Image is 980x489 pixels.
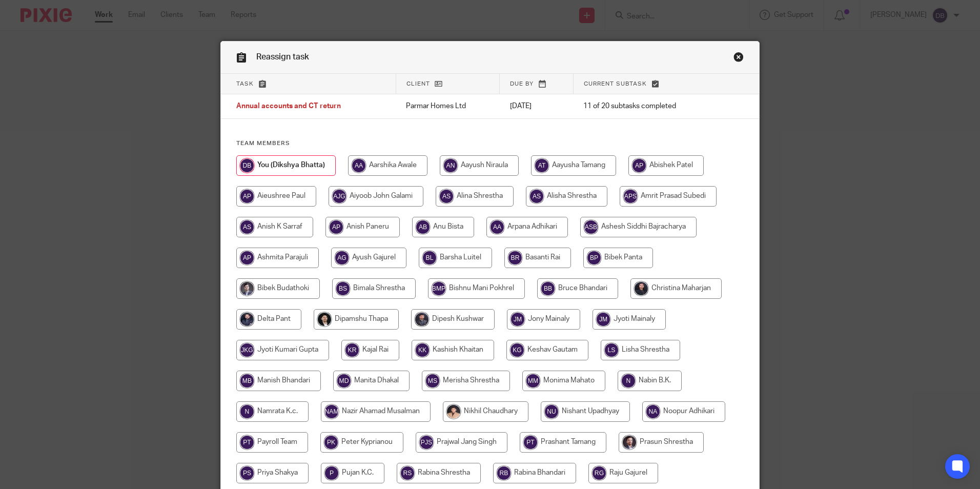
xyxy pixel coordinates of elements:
[236,139,744,148] h4: Team members
[510,81,534,87] span: Due by
[733,52,744,66] a: Close this dialog window
[573,94,719,119] td: 11 of 20 subtasks completed
[236,81,254,87] span: Task
[236,103,341,110] span: Annual accounts and CT return
[406,101,489,111] p: Parmar Homes Ltd
[510,101,563,111] p: [DATE]
[406,81,430,87] span: Client
[584,81,647,87] span: Current subtask
[256,53,309,61] span: Reassign task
